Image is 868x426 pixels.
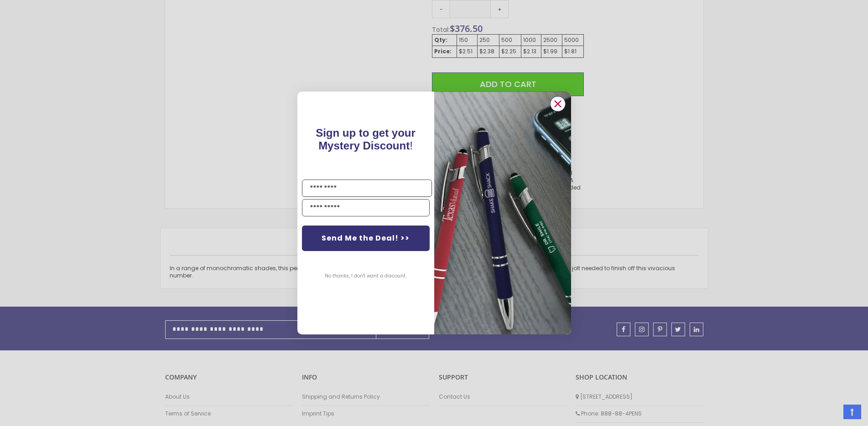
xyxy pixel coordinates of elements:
[434,92,571,334] img: pop-up-image
[302,226,430,251] button: Send Me the Deal! >>
[316,127,416,152] span: !
[550,96,566,112] button: Close dialog
[320,265,411,287] button: No thanks, I don't want a discount.
[316,127,416,152] span: Sign up to get your Mystery Discount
